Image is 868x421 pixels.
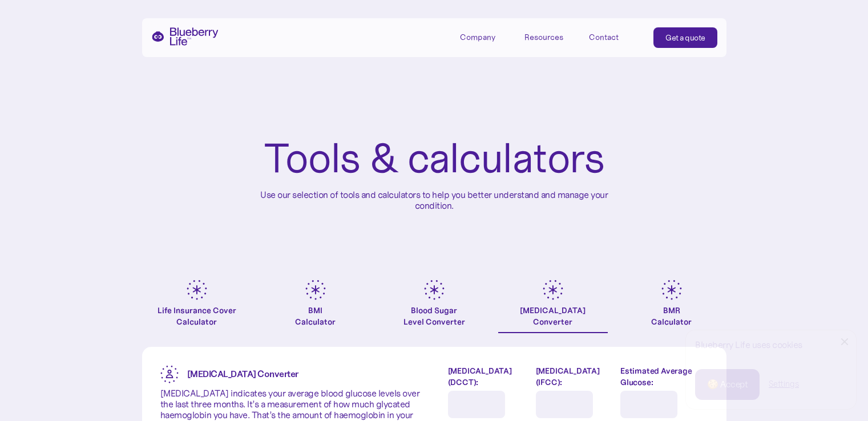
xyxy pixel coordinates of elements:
[460,27,511,46] div: Company
[589,33,619,42] div: Contact
[665,32,705,43] div: Get a quote
[651,305,692,327] div: BMR Calculator
[524,27,576,46] div: Resources
[264,137,604,180] h1: Tools & calculators
[261,280,370,333] a: BMICalculator
[536,365,612,388] label: [MEDICAL_DATA] (IFCC):
[617,280,726,333] a: BMRCalculator
[769,378,799,390] a: Settings
[448,365,527,388] label: [MEDICAL_DATA] (DCCT):
[252,189,617,211] p: Use our selection of tools and calculators to help you better understand and manage your condition.
[524,33,563,42] div: Resources
[142,280,252,333] a: Life Insurance Cover Calculator
[151,27,219,46] a: home
[695,369,760,400] a: 🍪 Accept
[695,339,847,350] div: Blueberry Life uses cookies
[620,365,708,388] label: Estimated Average Glucose:
[187,368,298,379] strong: [MEDICAL_DATA] Converter
[498,280,608,333] a: [MEDICAL_DATA]Converter
[833,330,856,353] a: Close Cookie Popup
[142,305,252,327] div: Life Insurance Cover Calculator
[380,280,489,333] a: Blood SugarLevel Converter
[460,33,495,42] div: Company
[295,305,336,327] div: BMI Calculator
[520,305,586,327] div: [MEDICAL_DATA] Converter
[589,27,640,46] a: Contact
[653,27,717,48] a: Get a quote
[403,305,465,327] div: Blood Sugar Level Converter
[707,378,748,391] div: 🍪 Accept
